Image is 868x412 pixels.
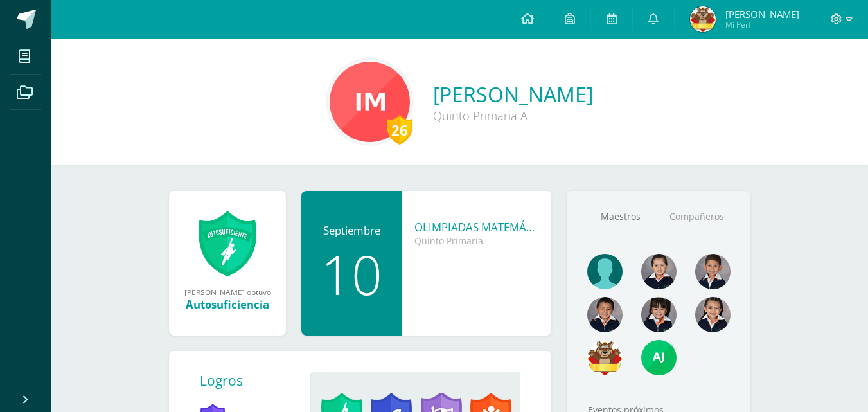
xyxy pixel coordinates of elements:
img: 5cc215c3619c8112c53f85aac3bf65ca.png [641,254,677,289]
div: OLIMPIADAS MATEMÁTICAS - Primera Ronda [414,220,538,235]
img: 741b99ff4bfd016cbdb2290a30fe0b5c.png [695,297,731,332]
div: Autosuficiencia [182,297,273,312]
img: 55cd4609078b6f5449d0df1f1668bde8.png [690,6,716,32]
div: Quinto Primaria A [433,108,593,123]
img: afe9836b6a3f332c5a69a82cd0ce4076.png [587,254,623,289]
img: b4ffb51d9bc403c3e4962e06a497738b.png [695,254,731,289]
span: [PERSON_NAME] [725,8,799,21]
img: 0233a04483394d339a6a8059c1b5b906.png [587,340,623,375]
a: Compañeros [659,201,734,233]
div: Logros [200,372,300,390]
span: Mi Perfil [725,19,799,30]
a: Maestros [583,201,659,233]
div: Septiembre [314,223,389,238]
div: Quinto Primaria [414,235,538,247]
a: [PERSON_NAME] [433,80,593,108]
div: 26 [387,115,412,145]
img: 5de56fc1f39d24115b7df88dfeacedc6.png [641,340,677,375]
div: [PERSON_NAME] obtuvo [182,287,273,297]
div: 10 [314,247,389,301]
img: c46af5950a6fa69ecb6dbfa5fdaa003f.png [330,62,410,142]
img: 80fe72239d7bb64ee5220bc42e35fbbd.png [587,297,623,332]
img: c34265ae2dfffd01021115038d23c04a.png [641,297,677,332]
